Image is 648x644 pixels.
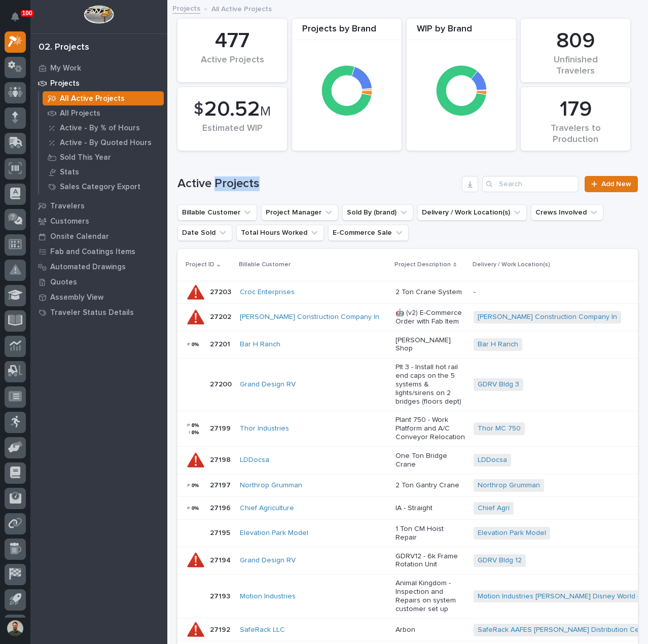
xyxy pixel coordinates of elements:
[195,55,270,76] div: Active Projects
[261,204,338,221] button: Project Manager
[30,60,167,76] a: My Work
[538,28,613,54] div: 809
[39,165,167,179] a: Stats
[39,106,167,120] a: All Projects
[478,504,510,513] a: Chief Agri
[50,247,135,257] p: Fab and Coatings Items
[240,424,289,433] a: Thor Industries
[395,504,465,513] p: IA - Straight
[30,213,167,229] a: Customers
[50,217,89,226] p: Customers
[210,338,232,349] p: 27201
[240,340,280,349] a: Bar H Ranch
[50,308,134,317] p: Traveler Status Details
[210,286,233,297] p: 27203
[395,336,465,353] p: [PERSON_NAME] Shop
[395,363,465,406] p: Plt 3 - Install hot rail end caps on the 5 systems & lights/sirens on 2 bridges (floors dept)
[39,135,167,150] a: Active - By Quoted Hours
[407,24,516,41] div: WIP by Brand
[50,293,103,302] p: Assembly View
[39,150,167,164] a: Sold This Year
[239,259,291,270] p: Billable Customer
[210,502,233,513] p: 27196
[211,3,272,14] p: All Active Projects
[395,626,465,634] p: Arbon
[30,290,167,305] a: Assembly View
[601,181,631,188] span: Add New
[240,626,285,634] a: SafeRack LLC
[240,288,295,297] a: Croc Enterprises
[478,481,540,490] a: Northrop Grumman
[478,529,546,538] a: Elevation Park Model
[195,123,270,145] div: Estimated WIP
[50,202,85,211] p: Travelers
[395,552,465,569] p: GDRV12 - 6k Frame Rotation Unit
[585,176,638,192] a: Add New
[60,94,125,103] p: All Active Projects
[538,123,613,145] div: Travelers to Production
[50,79,80,88] p: Projects
[30,244,167,259] a: Fab and Coatings Items
[60,153,111,162] p: Sold This Year
[395,481,465,490] p: 2 Ton Gantry Crane
[30,76,167,91] a: Projects
[30,198,167,213] a: Travelers
[478,456,507,464] a: LDDocsa
[473,259,550,270] p: Delivery / Work Location(s)
[177,176,458,191] h1: Active Projects
[186,259,214,270] p: Project ID
[210,454,233,464] p: 27198
[240,556,296,565] a: Grand Design RV
[30,305,167,320] a: Traveler Status Details
[240,456,269,464] a: LDDocsa
[210,590,232,601] p: 27193
[478,556,522,565] a: GDRV Bldg 12
[531,204,603,221] button: Crews Involved
[538,97,613,122] div: 179
[60,168,79,177] p: Stats
[394,259,451,270] p: Project Description
[210,527,232,538] p: 27195
[210,554,233,565] p: 27194
[172,2,200,14] a: Projects
[395,309,465,326] p: 🤖 (v2) E-Commerce Order with Fab Item
[60,183,140,192] p: Sales Category Export
[292,24,402,41] div: Projects by Brand
[60,138,152,148] p: Active - By Quoted Hours
[177,204,257,221] button: Billable Customer
[395,416,465,441] p: Plant 750 - Work Platform and A/C Conveyor Relocation
[210,422,233,433] p: 27199
[50,263,126,272] p: Automated Drawings
[260,105,271,118] span: M
[395,288,465,297] p: 2 Ton Crane System
[177,225,232,241] button: Date Sold
[395,525,465,542] p: 1 Ton CM Hoist Repair
[342,204,413,221] button: Sold By (brand)
[210,479,233,490] p: 27197
[478,424,521,433] a: Thor MC 750
[13,12,26,28] div: Notifications100
[210,311,233,321] p: 27202
[50,232,109,241] p: Onsite Calendar
[60,124,140,133] p: Active - By % of Hours
[210,624,232,634] p: 27192
[30,274,167,290] a: Quotes
[39,180,167,194] a: Sales Category Export
[30,259,167,274] a: Automated Drawings
[417,204,527,221] button: Delivery / Work Location(s)
[39,121,167,135] a: Active - By % of Hours
[60,109,100,118] p: All Projects
[240,529,308,538] a: Elevation Park Model
[22,10,32,17] p: 100
[478,340,518,349] a: Bar H Ranch
[30,229,167,244] a: Onsite Calendar
[328,225,409,241] button: E-Commerce Sale
[39,91,167,105] a: All Active Projects
[538,55,613,76] div: Unfinished Travelers
[210,378,234,389] p: 27200
[194,100,203,119] span: $
[395,579,465,613] p: Animal Kingdom - Inspection and Repairs on system customer set up
[478,313,617,321] a: [PERSON_NAME] Construction Company In
[482,176,579,192] div: Search
[240,481,302,490] a: Northrop Grumman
